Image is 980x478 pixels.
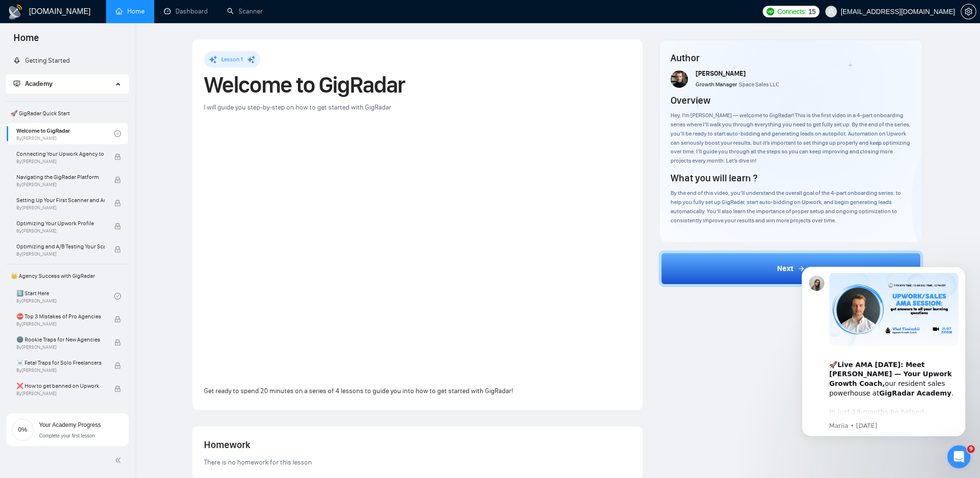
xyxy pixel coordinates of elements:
[961,8,976,15] span: setting
[16,149,105,159] span: Connecting Your Upwork Agency to GigRadar
[16,228,105,234] span: By [PERSON_NAME]
[16,219,105,228] span: Optimizing Your Upwork Profile
[16,344,105,350] span: By [PERSON_NAME]
[114,385,121,392] span: lock
[777,263,793,274] span: Next
[808,6,816,17] span: 15
[114,177,121,183] span: lock
[114,316,121,323] span: lock
[6,31,47,51] span: Home
[671,111,911,165] div: Hey, I’m [PERSON_NAME] — welcome to GigRadar! This is the first video in a 4-part onboarding seri...
[114,223,121,230] span: lock
[671,70,688,88] img: vlad-t.jpg
[16,381,105,391] span: ❌ How to get banned on Upwork
[16,368,105,373] span: By [PERSON_NAME]
[39,422,101,428] span: Your Academy Progress
[204,103,391,111] span: I will guide you step-by-step on how to get started with GigRadar
[696,69,746,78] span: [PERSON_NAME]
[39,433,95,438] span: Complete your first lesson
[777,6,806,17] span: Connects:
[16,251,105,257] span: By [PERSON_NAME]
[16,391,105,396] span: By [PERSON_NAME]
[227,7,263,15] a: searchScanner
[671,171,757,185] h4: What you will learn ?
[204,74,631,96] h1: Welcome to GigRadar
[204,387,513,395] span: Get ready to spend 20 minutes on a series of 4 lessons to guide you into how to get started with ...
[16,182,105,188] span: By [PERSON_NAME]
[671,94,711,107] h4: Overview
[116,7,145,15] a: homeHome
[114,339,121,346] span: lock
[7,266,128,286] span: 👑 Agency Success with GigRadar
[828,8,834,15] span: user
[658,250,923,287] button: Next
[8,4,23,20] img: logo
[967,445,975,453] span: 9
[16,312,105,321] span: ⛔ Top 3 Mistakes of Pro Agencies
[59,165,91,173] b: $800 K+
[947,445,970,468] iframe: Intercom live chat
[787,252,980,452] iframe: Intercom notifications message
[13,80,20,87] span: fund-projection-screen
[114,362,121,369] span: lock
[16,205,105,211] span: By [PERSON_NAME]
[739,81,779,88] span: Space Sales LLC
[13,80,53,88] span: Academy
[114,130,121,137] span: check-circle
[696,81,737,88] span: Growth Manager
[16,195,105,205] span: Setting Up Your First Scanner and Auto-Bidder
[221,56,243,63] span: Lesson 1
[16,335,105,344] span: 🌚 Rookie Traps for New Agencies
[42,98,171,212] div: 🚀 our resident sales powerhouse at . In just 18 months he helped drive in Upwork revenue and now ...
[961,8,976,15] a: setting
[13,56,70,65] a: rocketGetting Started
[16,358,105,368] span: ☠️ Fatal Traps for Solo Freelancers
[16,242,105,251] span: Optimizing and A/B Testing Your Scanner for Better Results
[114,200,121,206] span: lock
[114,153,121,160] span: lock
[671,51,911,65] h4: Author
[671,189,911,225] div: By the end of this video, you’ll understand the overall goal of the 4-part onboarding series: to ...
[11,426,34,433] span: 0%
[115,455,124,465] span: double-left
[16,286,114,307] a: 1️⃣ Start HereBy[PERSON_NAME]
[114,293,121,300] span: check-circle
[204,458,312,466] span: There is no homework for this lesson
[164,7,208,15] a: dashboardDashboard
[92,137,164,145] b: GigRadar Academy
[114,246,121,253] span: lock
[6,51,129,70] li: Getting Started
[16,159,105,164] span: By [PERSON_NAME]
[16,321,105,327] span: By [PERSON_NAME]
[7,104,128,123] span: 🚀 GigRadar Quick Start
[42,169,171,178] p: Message from Mariia, sent 1w ago
[766,8,774,15] img: upwork-logo.png
[204,438,631,451] h4: Homework
[42,109,164,135] b: Live AMA [DATE]: Meet [PERSON_NAME] — Your Upwork Growth Coach,
[961,4,976,19] button: setting
[16,123,114,144] a: Welcome to GigRadarBy[PERSON_NAME]
[16,172,105,182] span: Navigating the GigRadar Platform
[25,80,53,88] span: Academy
